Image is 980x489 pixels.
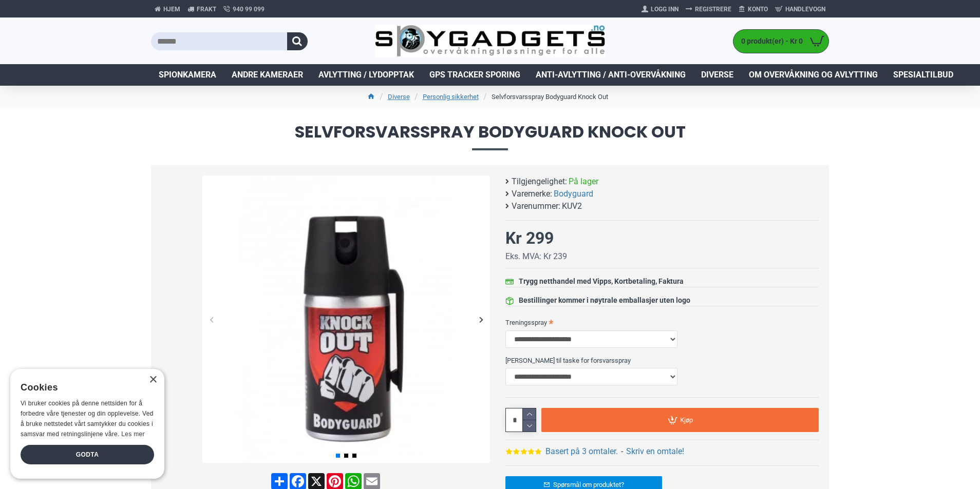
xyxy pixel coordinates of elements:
a: Skriv en omtale! [626,445,684,458]
label: Treningsspray [505,314,819,330]
a: GPS Tracker Sporing [422,64,528,86]
span: Andre kameraer [232,69,303,81]
span: Konto [748,5,768,14]
span: GPS Tracker Sporing [429,69,520,81]
img: SpyGadgets.no [375,25,606,58]
a: Diverse [388,92,410,102]
span: Logg Inn [651,5,679,14]
a: Andre kameraer [224,64,311,86]
span: Selvforsvarsspray Bodyguard Knock Out [151,124,829,150]
span: 940 99 099 [233,5,265,14]
div: Bestillinger kommer i nøytrale emballasjer uten logo [519,295,690,306]
a: 0 produkt(er) - Kr 0 [733,30,828,53]
div: Godta [21,445,154,464]
span: På lager [569,175,598,188]
b: Varenummer: [512,200,560,212]
div: Close [149,376,157,384]
span: Go to slide 2 [344,454,348,458]
a: Les mer, opens a new window [121,431,144,438]
b: - [621,446,623,456]
div: Previous slide [202,310,220,328]
span: Kjøp [680,417,693,423]
a: Logg Inn [638,1,682,17]
b: Varemerke: [512,188,552,200]
img: Forsvarsspray - Lovlig Pepperspray - SpyGadgets.no [202,175,490,463]
span: Handlevogn [785,5,825,14]
span: Avlytting / Lydopptak [318,69,414,81]
a: Spionkamera [151,64,224,86]
a: Handlevogn [771,1,829,17]
div: Cookies [21,377,147,399]
a: Diverse [693,64,741,86]
a: Registrere [682,1,735,17]
span: Anti-avlytting / Anti-overvåkning [536,69,686,81]
a: Avlytting / Lydopptak [311,64,422,86]
span: KUV2 [562,200,582,212]
span: 0 produkt(er) - Kr 0 [733,36,805,47]
span: Diverse [701,69,733,81]
div: Next slide [472,310,490,328]
span: Frakt [197,5,216,14]
div: Kr 299 [505,226,554,250]
a: Personlig sikkerhet [423,92,479,102]
span: Go to slide 1 [336,454,340,458]
b: Tilgjengelighet: [512,175,567,188]
span: Hjem [163,5,180,14]
a: Anti-avlytting / Anti-overvåkning [528,64,693,86]
label: [PERSON_NAME] til taske for forsvarsspray [505,352,819,368]
a: Om overvåkning og avlytting [741,64,885,86]
span: Registrere [695,5,731,14]
span: Go to slide 3 [352,454,356,458]
span: Spesialtilbud [893,69,953,81]
a: Spesialtilbud [885,64,961,86]
a: Bodyguard [554,188,593,200]
span: Vi bruker cookies på denne nettsiden for å forbedre våre tjenester og din opplevelse. Ved å bruke... [21,400,154,437]
span: Spionkamera [159,69,216,81]
span: Om overvåkning og avlytting [749,69,878,81]
a: Konto [735,1,771,17]
a: Basert på 3 omtaler. [545,445,618,458]
div: Trygg netthandel med Vipps, Kortbetaling, Faktura [519,276,684,287]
